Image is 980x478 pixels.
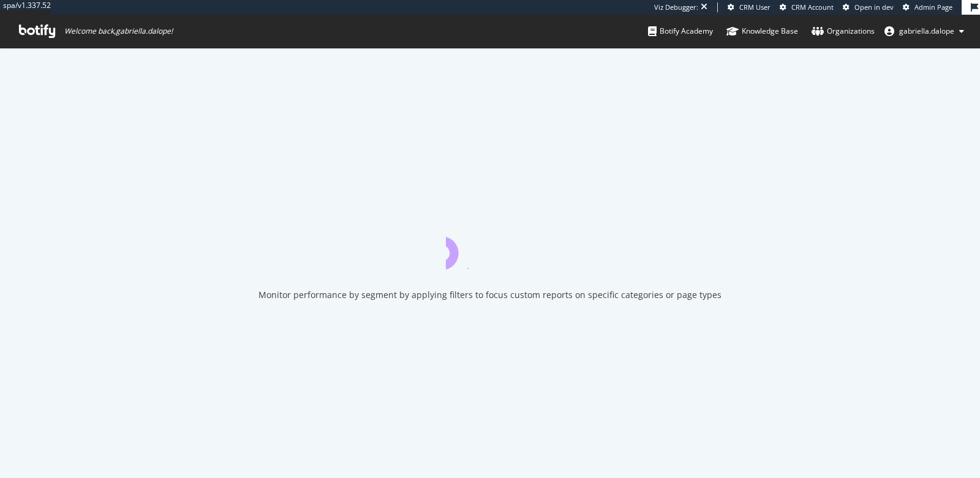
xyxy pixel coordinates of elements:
[446,225,534,269] div: animation
[258,289,722,301] div: Monitor performance by segment by applying filters to focus custom reports on specific categories...
[875,21,974,41] button: gabriella.dalope
[654,2,698,12] div: Viz Debugger:
[914,2,952,12] span: Admin Page
[812,25,875,37] div: Organizations
[648,25,713,37] div: Botify Academy
[812,15,875,48] a: Organizations
[726,25,798,37] div: Knowledge Base
[899,26,954,36] span: gabriella.dalope
[854,2,894,12] span: Open in dev
[648,15,713,48] a: Botify Academy
[791,2,834,12] span: CRM Account
[64,26,173,36] span: Welcome back, gabriella.dalope !
[843,2,894,12] a: Open in dev
[726,15,798,48] a: Knowledge Base
[739,2,771,12] span: CRM User
[903,2,952,12] a: Admin Page
[780,2,834,12] a: CRM Account
[728,2,771,12] a: CRM User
